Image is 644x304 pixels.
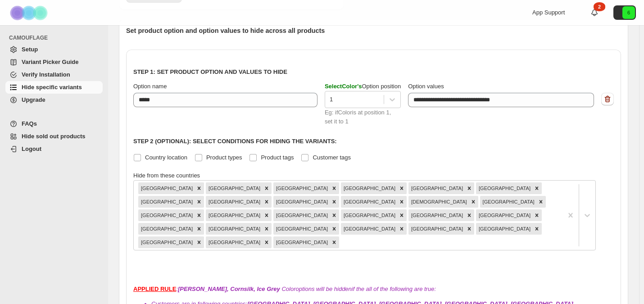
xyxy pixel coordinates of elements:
div: Remove Poland [329,223,339,235]
div: Remove Spain [262,236,272,248]
div: [GEOGRAPHIC_DATA] [206,236,262,248]
div: Remove Portugal [397,223,407,235]
div: 2 [594,2,605,11]
span: CAMOUFLAGE [9,34,104,41]
a: Upgrade [5,94,103,106]
a: 2 [590,8,599,17]
span: Logout [22,145,41,152]
span: Select Color 's [325,83,362,90]
div: Remove San Marino [464,223,474,235]
div: Remove Latvia [262,209,272,221]
div: [GEOGRAPHIC_DATA] [273,182,329,194]
div: Remove Slovenia [194,236,204,248]
span: Verify Installation [22,71,70,78]
img: Camouflage [7,0,52,25]
div: [GEOGRAPHIC_DATA] [206,209,262,221]
div: [GEOGRAPHIC_DATA] [476,209,532,221]
span: Product tags [261,154,294,161]
div: Remove Canada [397,182,407,194]
strong: APPLIED RULE [133,286,176,292]
span: Hide sold out products [22,133,86,140]
a: Hide sold out products [5,130,103,143]
div: Remove France [262,196,272,208]
div: Remove Montenegro [194,223,204,235]
div: Remove United Kingdom [329,236,339,248]
div: [GEOGRAPHIC_DATA] [273,196,329,208]
div: [GEOGRAPHIC_DATA] [273,223,329,235]
a: Variant Picker Guide [5,56,103,68]
span: Variant Picker Guide [22,59,78,65]
div: [GEOGRAPHIC_DATA] [476,182,532,194]
div: [GEOGRAPHIC_DATA] [138,236,194,248]
div: [GEOGRAPHIC_DATA] [341,196,397,208]
a: Verify Installation [5,68,103,81]
a: Setup [5,43,103,56]
div: Remove Luxembourg [397,209,407,221]
div: Remove Netherlands [262,223,272,235]
div: [GEOGRAPHIC_DATA] [476,223,532,235]
div: [GEOGRAPHIC_DATA] [408,223,464,235]
div: Remove Belgium [329,182,339,194]
div: Remove Greece [397,196,407,208]
div: [GEOGRAPHIC_DATA] [138,196,194,208]
span: Option position [325,83,401,90]
p: Step 1: Set product option and values to hide [133,68,614,77]
div: [GEOGRAPHIC_DATA] [408,209,464,221]
div: [GEOGRAPHIC_DATA] [408,182,464,194]
div: [GEOGRAPHIC_DATA] [206,196,262,208]
span: Hide from these countries [133,172,200,179]
div: Remove Monaco [532,209,542,221]
b: [PERSON_NAME], Cornsilk, Ice Grey [178,286,280,292]
div: Eg: if Color is at position 1, set it to 1 [325,108,401,126]
div: Remove Slovakia [532,223,542,235]
text: 6 [627,10,630,15]
div: [GEOGRAPHIC_DATA] [341,182,397,194]
div: Remove Malta [464,209,474,221]
div: [GEOGRAPHIC_DATA] [206,182,262,194]
div: [GEOGRAPHIC_DATA] [138,209,194,221]
span: Product types [206,154,242,161]
div: [GEOGRAPHIC_DATA] [206,223,262,235]
span: Setup [22,46,38,53]
a: FAQs [5,118,103,130]
div: [GEOGRAPHIC_DATA] [273,209,329,221]
div: [GEOGRAPHIC_DATA] [480,196,536,208]
div: [GEOGRAPHIC_DATA] [138,182,194,194]
span: Avatar with initials 6 [622,6,635,19]
div: [GEOGRAPHIC_DATA] [273,236,329,248]
span: Option name [133,83,167,90]
div: Remove Andorra [194,182,204,194]
a: Logout [5,143,103,155]
div: Remove Austria [262,182,272,194]
button: Avatar with initials 6 [613,5,636,20]
div: [GEOGRAPHIC_DATA] [138,223,194,235]
p: Set product option and option values to hide across all products [126,26,621,35]
div: Remove Lithuania [329,209,339,221]
span: Customer tags [313,154,351,161]
p: Step 2 (Optional): Select conditions for hiding the variants: [133,137,614,146]
div: [DEMOGRAPHIC_DATA] [408,196,468,208]
div: Remove Italy [194,209,204,221]
div: Remove Cyprus [464,182,474,194]
div: Remove Germany [329,196,339,208]
span: Country location [145,154,187,161]
span: App Support [532,9,565,16]
span: Upgrade [22,96,45,103]
div: Remove Finland [194,196,204,208]
div: Remove Estonia [532,182,542,194]
span: Option values [408,83,444,90]
div: Remove Holy See [468,196,478,208]
div: [GEOGRAPHIC_DATA] [341,209,397,221]
div: Remove Ireland [536,196,546,208]
div: [GEOGRAPHIC_DATA] [341,223,397,235]
a: Hide specific variants [5,81,103,94]
span: FAQs [22,120,37,127]
span: Hide specific variants [22,84,82,91]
